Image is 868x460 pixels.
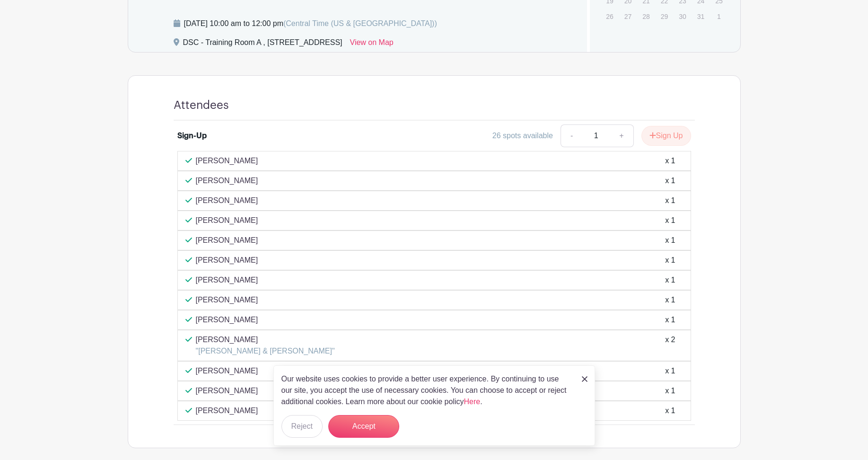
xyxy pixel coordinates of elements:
div: x 1 [665,294,675,306]
p: "[PERSON_NAME] & [PERSON_NAME]" [196,345,335,357]
a: View on Map [350,37,394,52]
div: x 1 [665,215,675,226]
p: 30 [675,9,690,24]
button: Accept [328,415,399,438]
div: 26 spots available [492,130,553,142]
div: x 1 [665,405,675,416]
button: Sign Up [641,126,691,146]
p: [PERSON_NAME] [196,314,258,326]
p: [PERSON_NAME] [196,195,258,206]
div: Sign-Up [177,130,207,142]
a: + [610,124,633,147]
h4: Attendees [174,98,229,112]
p: Our website uses cookies to provide a better user experience. By continuing to use our site, you ... [281,373,572,407]
p: [PERSON_NAME] [196,294,258,306]
button: Reject [281,415,323,438]
p: [PERSON_NAME] [196,235,258,246]
div: DSC - Training Room A , [STREET_ADDRESS] [183,37,342,52]
p: [PERSON_NAME] [196,215,258,226]
span: (Central Time (US & [GEOGRAPHIC_DATA])) [283,19,437,27]
p: 31 [693,9,709,24]
p: [PERSON_NAME] [196,365,258,377]
p: [PERSON_NAME] [196,155,258,167]
p: [PERSON_NAME] [196,255,258,266]
div: x 1 [665,195,675,206]
div: x 1 [665,235,675,246]
p: 1 [711,9,727,24]
p: 26 [602,9,617,24]
a: Here [464,398,481,406]
div: x 1 [665,365,675,377]
p: [PERSON_NAME] [196,385,258,397]
p: [PERSON_NAME] [196,405,258,416]
div: [DATE] 10:00 am to 12:00 pm [184,18,437,29]
div: x 2 [665,334,675,357]
p: [PERSON_NAME] [196,175,258,186]
img: close_button-5f87c8562297e5c2d7936805f587ecaba9071eb48480494691a3f1689db116b3.svg [582,376,587,382]
div: x 1 [665,385,675,397]
p: [PERSON_NAME] [196,274,258,286]
div: x 1 [665,274,675,286]
div: x 1 [665,155,675,167]
p: 28 [638,9,654,24]
div: x 1 [665,314,675,326]
a: - [561,124,582,147]
p: 27 [620,9,636,24]
div: x 1 [665,255,675,266]
p: 29 [657,9,672,24]
div: x 1 [665,175,675,186]
p: [PERSON_NAME] [196,334,335,345]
